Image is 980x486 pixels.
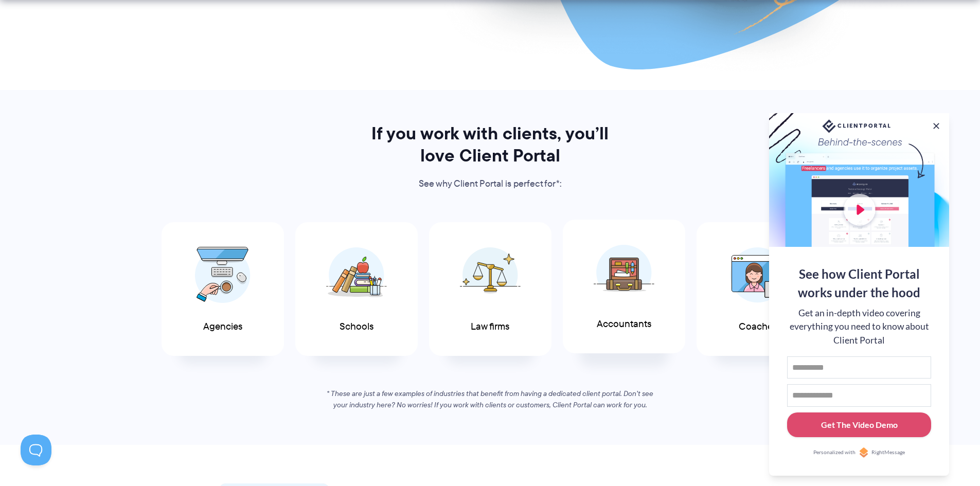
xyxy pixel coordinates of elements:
a: Personalized withRightMessage [787,447,931,458]
span: Agencies [203,321,242,332]
img: Personalized with RightMessage [859,447,869,458]
div: Get The Video Demo [821,419,898,431]
span: Personalized with [813,448,856,457]
iframe: Toggle Customer Support [21,435,51,465]
div: Get an in-depth video covering everything you need to know about Client Portal [787,307,931,347]
a: Agencies [162,222,284,356]
a: Coaches [697,222,819,356]
p: See why Client Portal is perfect for*: [358,176,623,192]
a: Accountants [563,220,685,354]
a: Law firms [429,222,551,356]
h2: If you work with clients, you’ll love Client Portal [358,122,623,167]
span: RightMessage [871,448,905,457]
span: Law firms [471,321,509,332]
em: * These are just a few examples of industries that benefit from having a dedicated client portal.... [327,388,653,410]
span: Schools [340,321,373,332]
button: Get The Video Demo [787,412,931,438]
span: Accountants [597,319,651,330]
span: Coaches [739,321,777,332]
div: See how Client Portal works under the hood [787,265,931,302]
a: Schools [295,222,418,356]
